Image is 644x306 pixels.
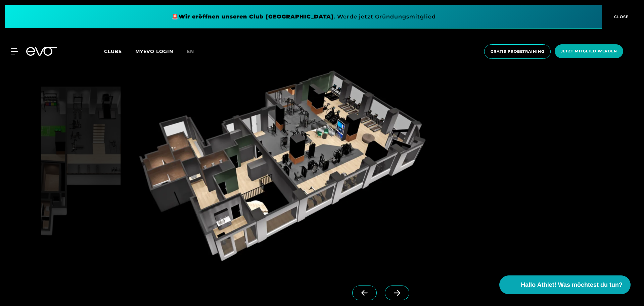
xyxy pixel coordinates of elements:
a: Clubs [104,48,135,54]
span: Clubs [104,48,122,54]
img: evofitness [41,62,121,269]
img: evofitness [123,62,441,269]
a: en [187,48,202,55]
span: Jetzt Mitglied werden [561,48,617,54]
a: Jetzt Mitglied werden [553,44,625,59]
span: en [187,48,194,54]
button: CLOSE [602,5,639,29]
span: Hallo Athlet! Was möchtest du tun? [521,280,623,290]
span: Gratis Probetraining [491,49,544,54]
a: Gratis Probetraining [482,44,553,59]
button: Hallo Athlet! Was möchtest du tun? [499,275,631,294]
a: MYEVO LOGIN [135,48,173,54]
span: CLOSE [612,14,629,20]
